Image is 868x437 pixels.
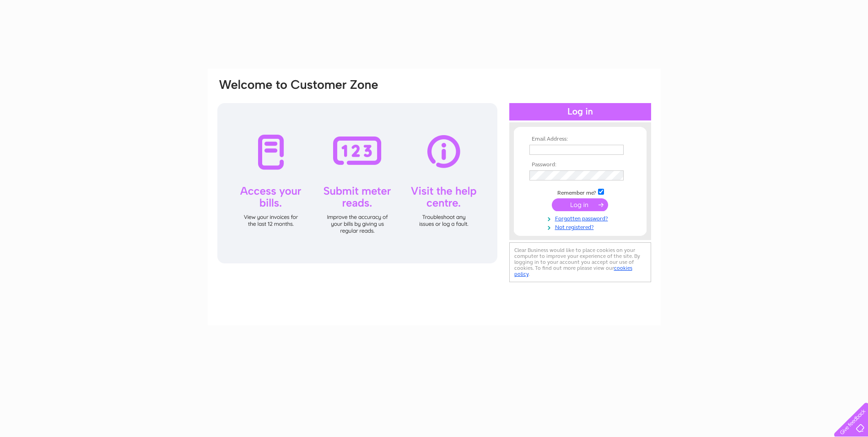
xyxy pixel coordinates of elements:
[529,213,633,222] a: Forgotten password?
[527,187,633,197] td: Remember me?
[514,265,632,277] a: cookies policy
[509,242,651,282] div: Clear Business would like to place cookies on your computer to improve your experience of the sit...
[552,198,608,211] input: Submit
[529,222,633,231] a: Not registered?
[527,136,633,142] th: Email Address:
[527,162,633,168] th: Password:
